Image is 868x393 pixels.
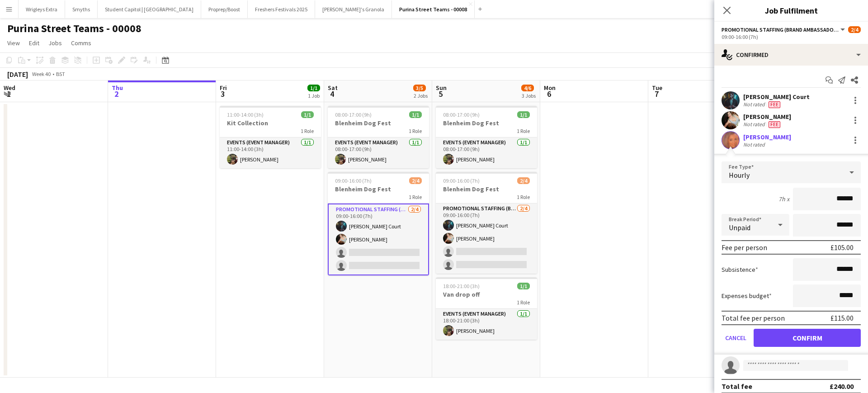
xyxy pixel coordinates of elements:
[517,194,530,200] span: 1 Role
[7,70,28,79] div: [DATE]
[65,0,98,18] button: Smyths
[517,177,530,184] span: 2/4
[71,39,91,47] span: Comms
[517,283,530,289] span: 1/1
[722,265,758,274] label: Subsistence
[714,44,868,66] div: Confirmed
[110,89,123,99] span: 2
[335,111,372,118] span: 08:00-17:00 (9h)
[743,133,791,141] div: [PERSON_NAME]
[409,128,422,134] span: 1 Role
[201,0,248,18] button: Proprep/Boost
[25,37,43,49] a: Edit
[443,111,480,118] span: 08:00-17:00 (9h)
[729,170,750,180] span: Hourly
[714,5,868,16] h3: Job Fulfilment
[7,39,20,47] span: View
[409,194,422,200] span: 1 Role
[743,141,767,148] div: Not rated
[743,113,791,121] div: [PERSON_NAME]
[335,177,372,184] span: 09:00-16:00 (7h)
[722,292,772,300] label: Expenses budget
[722,33,861,40] div: 09:00-16:00 (7h)
[227,111,264,118] span: 11:00-14:00 (3h)
[315,0,392,18] button: [PERSON_NAME]'s Granola
[517,128,530,134] span: 1 Role
[722,26,839,33] span: Promotional Staffing (Brand Ambassadors)
[542,89,556,99] span: 6
[729,223,750,232] span: Unpaid
[4,84,15,92] span: Wed
[651,89,662,99] span: 7
[830,382,854,391] div: £240.00
[443,177,480,184] span: 09:00-16:00 (7h)
[326,89,338,99] span: 4
[436,290,537,298] h3: Van drop off
[4,37,24,49] a: View
[769,101,780,108] span: Fee
[30,71,52,77] span: Week 40
[848,26,861,33] span: 2/4
[544,84,556,92] span: Mon
[409,111,422,118] span: 1/1
[308,92,320,99] div: 1 Job
[517,299,530,306] span: 1 Role
[301,111,314,118] span: 1/1
[7,22,142,35] h1: Purina Street Teams - 00008
[436,204,537,274] app-card-role: Promotional Staffing (Brand Ambassadors)2/409:00-16:00 (7h)[PERSON_NAME] Court[PERSON_NAME]
[722,313,785,322] div: Total fee per person
[743,93,810,101] div: [PERSON_NAME] Court
[248,0,315,18] button: Freshers Festivals 2025
[767,101,782,108] div: Crew has different fees then in role
[743,121,767,128] div: Not rated
[19,0,65,18] button: Wrigleys Extra
[220,137,321,168] app-card-role: Events (Event Manager)1/111:00-14:00 (3h)[PERSON_NAME]
[29,39,39,47] span: Edit
[722,26,846,33] button: Promotional Staffing (Brand Ambassadors)
[436,106,537,168] app-job-card: 08:00-17:00 (9h)1/1Blenheim Dog Fest1 RoleEvents (Event Manager)1/108:00-17:00 (9h)[PERSON_NAME]
[413,85,426,91] span: 3/5
[328,84,338,92] span: Sat
[436,84,447,92] span: Sun
[769,121,780,128] span: Fee
[414,92,428,99] div: 2 Jobs
[778,195,789,203] div: 7h x
[436,172,537,274] app-job-card: 09:00-16:00 (7h)2/4Blenheim Dog Fest1 RolePromotional Staffing (Brand Ambassadors)2/409:00-16:00 ...
[443,283,480,289] span: 18:00-21:00 (3h)
[328,106,429,168] app-job-card: 08:00-17:00 (9h)1/1Blenheim Dog Fest1 RoleEvents (Event Manager)1/108:00-17:00 (9h)[PERSON_NAME]
[112,84,123,92] span: Thu
[434,89,447,99] span: 5
[436,277,537,340] app-job-card: 18:00-21:00 (3h)1/1Van drop off1 RoleEvents (Event Manager)1/118:00-21:00 (3h)[PERSON_NAME]
[220,106,321,168] app-job-card: 11:00-14:00 (3h)1/1Kit Collection1 RoleEvents (Event Manager)1/111:00-14:00 (3h)[PERSON_NAME]
[722,382,752,391] div: Total fee
[328,137,429,168] app-card-role: Events (Event Manager)1/108:00-17:00 (9h)[PERSON_NAME]
[67,37,95,49] a: Comms
[767,121,782,128] div: Crew has different fees then in role
[409,177,422,184] span: 2/4
[522,92,536,99] div: 3 Jobs
[328,119,429,127] h3: Blenheim Dog Fest
[45,37,66,49] a: Jobs
[220,84,227,92] span: Fri
[754,329,861,347] button: Confirm
[328,185,429,193] h3: Blenheim Dog Fest
[328,204,429,275] app-card-role: Promotional Staffing (Brand Ambassadors)2/409:00-16:00 (7h)[PERSON_NAME] Court[PERSON_NAME]
[48,39,62,47] span: Jobs
[436,119,537,127] h3: Blenheim Dog Fest
[436,185,537,193] h3: Blenheim Dog Fest
[218,89,227,99] span: 3
[307,85,320,91] span: 1/1
[743,101,767,108] div: Not rated
[392,0,475,18] button: Purina Street Teams - 00008
[517,111,530,118] span: 1/1
[436,309,537,340] app-card-role: Events (Event Manager)1/118:00-21:00 (3h)[PERSON_NAME]
[220,119,321,127] h3: Kit Collection
[652,84,662,92] span: Tue
[328,172,429,275] app-job-card: 09:00-16:00 (7h)2/4Blenheim Dog Fest1 RolePromotional Staffing (Brand Ambassadors)2/409:00-16:00 ...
